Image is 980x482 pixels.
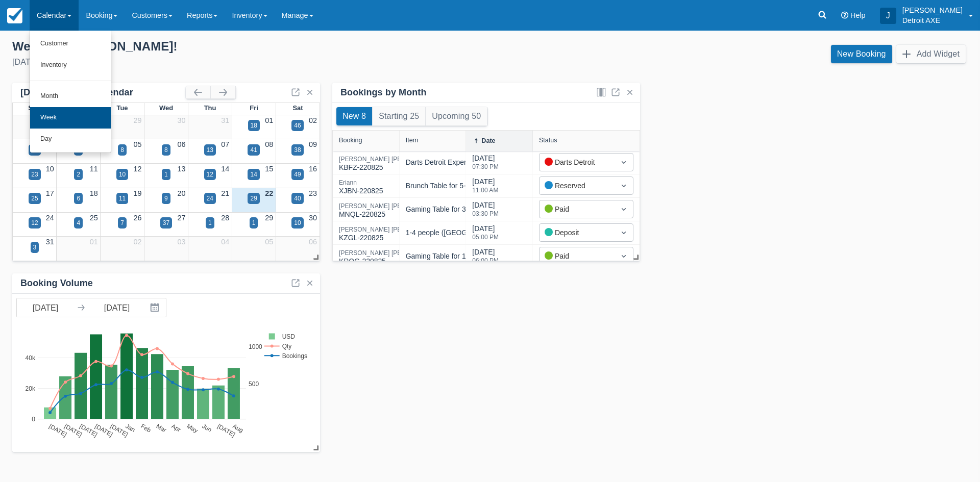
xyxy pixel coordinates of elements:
[30,55,111,76] a: Inventory
[177,165,185,173] a: 13
[116,104,128,112] span: Tue
[339,160,442,165] a: [PERSON_NAME] [PERSON_NAME]KBFZ-220825
[481,137,495,144] div: Date
[46,165,54,173] a: 10
[472,247,499,270] div: [DATE]
[309,189,317,197] a: 23
[619,227,629,238] span: Dropdown icon
[177,238,185,246] a: 03
[426,107,487,125] button: Upcoming 50
[406,137,419,144] div: Item
[134,140,142,148] a: 05
[134,189,142,197] a: 19
[339,156,442,173] div: KBFZ-220825
[309,165,317,173] a: 16
[145,298,166,317] button: Interact with the calendar and add the check-in date for your trip.
[221,116,229,124] a: 31
[472,234,499,240] div: 05:00 PM
[292,104,303,112] span: Sat
[119,170,126,179] div: 10
[619,251,629,261] span: Dropdown icon
[204,104,216,112] span: Thu
[294,194,301,203] div: 40
[339,180,383,196] div: XJBN-220825
[250,145,257,155] div: 41
[119,194,126,203] div: 11
[336,107,372,125] button: New 8
[896,45,966,63] button: Add Widget
[309,140,317,148] a: 09
[46,238,54,246] a: 31
[30,31,111,153] ul: Calendar
[619,157,629,167] span: Dropdown icon
[406,227,558,238] div: 1-4 people ([GEOGRAPHIC_DATA]) $40/person
[339,137,362,144] div: Booking
[339,226,442,243] div: KZGL-220825
[46,189,54,197] a: 17
[339,203,442,209] div: [PERSON_NAME] [PERSON_NAME]
[545,250,609,262] div: Paid
[177,140,185,148] a: 06
[134,214,142,222] a: 26
[545,227,609,238] div: Deposit
[90,214,98,222] a: 25
[545,180,609,191] div: Reserved
[339,250,442,267] div: KRQG-220825
[17,298,74,317] input: Start Date
[294,218,301,227] div: 10
[406,251,497,262] div: Gaming Table for 1-2 People
[77,170,80,179] div: 2
[221,165,229,173] a: 14
[250,170,257,179] div: 14
[472,164,499,170] div: 07:30 PM
[902,15,963,26] p: Detroit AXE
[619,181,629,191] span: Dropdown icon
[472,211,499,217] div: 03:30 PM
[30,33,111,55] a: Customer
[539,137,557,144] div: Status
[850,11,866,19] span: Help
[177,116,185,124] a: 30
[294,145,301,155] div: 38
[339,231,442,235] a: [PERSON_NAME] [PERSON_NAME]KZGL-220825
[339,226,442,233] div: [PERSON_NAME] [PERSON_NAME]
[12,56,482,68] div: [DATE]
[472,258,499,264] div: 06:00 PM
[12,39,482,54] div: Welcome , [PERSON_NAME] !
[406,181,494,191] div: Brunch Table for 5-6 People
[7,8,22,23] img: checkfront-main-nav-mini-logo.png
[31,218,38,227] div: 12
[251,121,257,130] div: 18
[207,194,213,203] div: 24
[406,157,609,168] div: Darts Detroit Experience: One Board (1-8 People), Dart Thrower
[902,5,963,15] p: [PERSON_NAME]
[164,145,168,155] div: 8
[294,170,301,179] div: 49
[90,189,98,197] a: 18
[90,238,98,246] a: 01
[309,238,317,246] a: 06
[265,189,273,197] a: 22
[30,107,111,129] a: Week
[164,170,168,179] div: 1
[33,243,37,252] div: 3
[406,204,497,215] div: Gaming Table for 3-6 People
[207,145,213,155] div: 13
[880,8,896,24] div: J
[31,194,38,203] div: 25
[294,121,301,130] div: 46
[472,153,499,176] div: [DATE]
[831,45,892,63] a: New Booking
[265,116,273,124] a: 01
[221,214,229,222] a: 28
[265,214,273,222] a: 29
[265,238,273,246] a: 05
[134,165,142,173] a: 12
[221,238,229,246] a: 04
[250,104,258,112] span: Fri
[164,194,168,203] div: 9
[77,218,80,227] div: 4
[134,116,142,124] a: 29
[31,170,38,179] div: 23
[265,165,273,173] a: 15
